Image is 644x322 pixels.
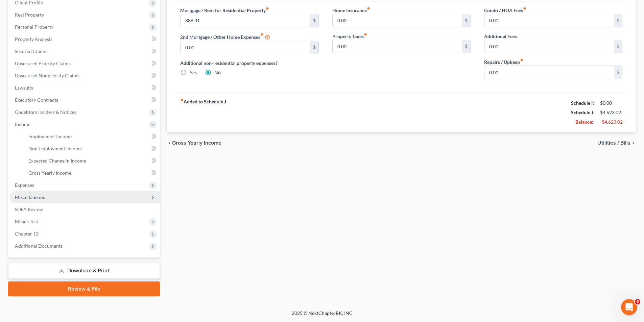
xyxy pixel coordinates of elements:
iframe: Intercom live chat [621,299,637,315]
input: -- [484,40,614,53]
input: -- [484,14,614,27]
input: -- [484,66,614,79]
label: No [214,69,221,76]
span: Codebtors Insiders & Notices [15,109,76,115]
label: Repairs / Upkeep [484,58,523,66]
label: Additional non-residential property expenses? [180,59,318,67]
button: Utilities / Bills chevron_right [597,140,636,146]
span: Employment Income [28,133,72,139]
span: Lawsuits [15,85,33,91]
div: $ [614,66,622,79]
input: -- [333,40,462,53]
a: Executory Contracts [9,94,160,106]
label: Property Taxes [332,33,367,40]
i: fiber_manual_record [520,58,523,62]
span: Unsecured Nonpriority Claims [15,73,79,78]
label: Home Insurance [332,7,370,14]
a: Gross Yearly Income [23,167,160,179]
a: Unsecured Nonpriority Claims [9,70,160,82]
i: fiber_manual_record [523,7,526,10]
i: chevron_left [167,140,172,146]
a: Property Analysis [9,33,160,45]
div: $ [462,14,470,27]
i: fiber_manual_record [266,7,269,10]
i: fiber_manual_record [260,33,264,36]
a: Download & Print [8,263,160,279]
label: Additional Fees [484,33,517,40]
span: Means Test [15,219,38,224]
i: chevron_right [630,140,636,146]
a: Secured Claims [9,45,160,57]
span: Expenses [15,182,34,188]
input: -- [333,14,462,27]
input: -- [181,41,310,54]
a: Review & File [8,281,160,296]
div: $ [310,14,318,27]
span: Utilities / Bills [597,140,630,146]
div: $4,623.02 [600,109,622,116]
span: Secured Claims [15,48,47,54]
label: Yes [190,69,197,76]
strong: Schedule J: [571,109,595,115]
div: $ [614,14,622,27]
a: SOFA Review [9,203,160,216]
strong: Balance: [575,119,593,125]
a: Unsecured Priority Claims [9,57,160,70]
span: Income [15,121,30,127]
span: Property Analysis [15,36,52,42]
strong: Schedule I: [571,100,594,106]
a: Lawsuits [9,82,160,94]
i: fiber_manual_record [364,33,367,36]
label: Condo / HOA Fees [484,7,526,14]
span: Executory Contracts [15,97,58,103]
span: Unsecured Priority Claims [15,60,71,66]
div: $ [614,40,622,53]
span: Real Property [15,12,44,18]
button: chevron_left Gross Yearly Income [167,140,221,146]
a: Non Employment Income [23,143,160,155]
i: fiber_manual_record [367,7,370,10]
input: -- [181,14,310,27]
span: Gross Yearly Income [28,170,71,176]
span: Chapter 13 [15,231,39,237]
strong: Added to Schedule J [180,98,226,127]
div: -$4,623.02 [600,119,622,125]
span: 6 [635,299,640,304]
a: Expected Change in Income [23,155,160,167]
span: Personal Property [15,24,53,30]
span: Gross Yearly Income [172,140,221,146]
i: fiber_manual_record [180,98,184,102]
span: Additional Documents [15,243,63,249]
div: $ [462,40,470,53]
span: Non Employment Income [28,146,82,151]
span: Expected Change in Income [28,158,86,164]
span: SOFA Review [15,206,43,212]
div: $ [310,41,318,54]
a: Employment Income [23,130,160,143]
div: 2025 © NextChapterBK, INC [129,310,515,322]
label: Mortgage / Rent for Residential Property [180,7,269,14]
label: 2nd Mortgage / Other Home Expenses [180,33,270,41]
div: $0.00 [600,100,622,106]
span: Miscellaneous [15,194,45,200]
